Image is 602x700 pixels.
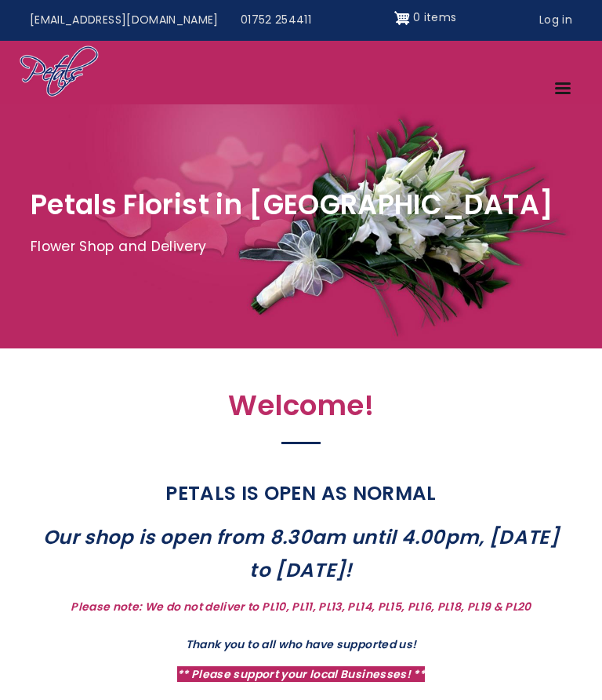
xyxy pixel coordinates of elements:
a: 01752 254411 [230,5,322,35]
a: Shopping cart 0 items [394,5,457,31]
h2: Welcome! [31,389,571,431]
img: Shopping cart [394,5,410,31]
strong: PETALS IS OPEN AS NORMAL [165,479,436,507]
strong: Please note: We do not deliver to PL10, PL11, PL13, PL14, PL15, PL16, PL18, PL19 & PL20 [71,599,531,614]
p: Flower Shop and Delivery [31,235,571,259]
img: Home [19,45,100,100]
strong: Thank you to all who have supported us! [186,636,417,652]
strong: Our shop is open from 8.30am until 4.00pm, [DATE] to [DATE]! [43,523,559,584]
strong: ** Please support your local Businesses! ** [177,666,425,682]
a: [EMAIL_ADDRESS][DOMAIN_NAME] [19,5,230,35]
span: Petals Florist in [GEOGRAPHIC_DATA] [31,185,553,224]
span: 0 items [413,9,456,25]
a: Log in [528,5,583,35]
